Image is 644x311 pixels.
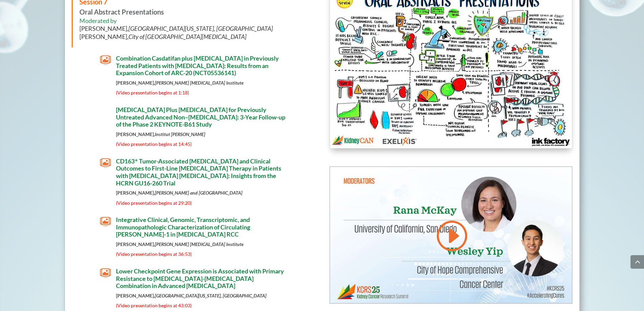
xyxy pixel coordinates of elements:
strong: [PERSON_NAME], [116,131,205,137]
span: Lower Checkpoint Gene Expression is Associated with Primary Resistance to [MEDICAL_DATA]-[MEDICAL... [116,267,284,289]
strong: [PERSON_NAME], [116,80,244,86]
span:  [100,158,111,169]
em: [PERSON_NAME] [171,131,205,137]
span:  [100,216,111,227]
em: [PERSON_NAME] [MEDICAL_DATA] Institute [155,241,244,247]
strong: [PERSON_NAME], [116,241,244,247]
span: Integrative Clinical, Genomic, Transcriptomic, and Immunopathologic Characterization of Circulati... [116,216,250,238]
em: Institut [155,131,170,137]
span: (Video presentation begins at 29:20) [116,200,192,206]
span: (Video presentation begins at 1:18) [116,90,189,95]
em: City of [GEOGRAPHIC_DATA][MEDICAL_DATA] [128,33,246,40]
span: [PERSON_NAME], [79,33,246,40]
em: [GEOGRAPHIC_DATA][US_STATE], [GEOGRAPHIC_DATA] [128,25,273,32]
strong: [PERSON_NAME], [116,190,242,196]
span: CD163⁺ Tumor-Associated [MEDICAL_DATA] and Clinical Outcomes to First-Line [MEDICAL_DATA] Therapy... [116,157,281,187]
span: Combination Casdatifan plus [MEDICAL_DATA] in Previously Treated Patients with [MEDICAL_DATA]: Re... [116,54,279,76]
span: [MEDICAL_DATA] Plus [MEDICAL_DATA] for Previously Untreated Advanced Non–[MEDICAL_DATA]: 3-Year F... [116,106,285,128]
span: [PERSON_NAME], [79,25,273,32]
em: [GEOGRAPHIC_DATA][US_STATE], [GEOGRAPHIC_DATA] [155,293,266,298]
em: [PERSON_NAME] and [GEOGRAPHIC_DATA] [155,190,242,196]
span:  [100,268,111,279]
span: (Video presentation begins at 43:03) [116,303,192,308]
span: (Video presentation begins at 14:45) [116,141,192,147]
h6: Moderated by [79,17,308,44]
strong: [PERSON_NAME], [116,293,266,298]
em: [PERSON_NAME] [MEDICAL_DATA] Institute [155,80,244,86]
span: (Video presentation begins at 36:53) [116,251,192,257]
span:  [100,55,111,66]
span:  [100,106,111,117]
